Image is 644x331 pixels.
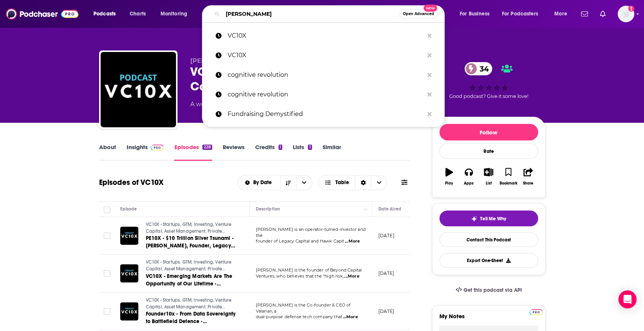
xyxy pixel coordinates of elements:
div: Open Intercom Messenger [618,290,636,308]
div: Apps [464,181,474,186]
button: Follow [439,124,538,140]
div: Search podcasts, credits, & more... [209,5,452,23]
p: cognitive revolution [228,65,424,85]
span: PE10X - $10 Trillion Silver Tsunami - [PERSON_NAME], Founder, Legacy Capital & Hawk Capital [146,235,235,256]
h1: Episodes of VC10X [99,178,164,187]
a: Contact This Podcast [439,232,538,247]
a: VC10X - Startups, GTM, Investing, Venture Capital, Asset Management, Private Equity, Family Office [146,259,236,272]
span: New [424,5,437,12]
a: 34 [465,62,493,75]
h2: Choose List sort [237,175,312,190]
a: VC10X [202,46,445,65]
p: [DATE] [378,308,395,314]
a: Charts [125,8,150,20]
button: Choose View [318,175,387,190]
a: VC10X - Startups, GTM, Investing, Venture Capital, Asset Management, Private Equity, Family Office [146,297,236,310]
div: Sort Direction [355,175,371,190]
button: Sort Direction [280,175,296,190]
div: Date Aired [378,204,401,214]
img: Podchaser Pro [529,309,543,315]
button: Apps [459,163,479,190]
button: Open AdvancedNew [399,9,437,18]
span: Toggle select row [104,308,110,315]
div: Share [523,181,533,186]
div: 1 [308,145,312,150]
span: Ventures, who believes that the "high risk, [256,273,344,279]
p: Fundraising Demystified [228,104,424,124]
button: open menu [549,8,577,20]
div: Episode [120,204,137,214]
a: VC10X - Emerging Markets Are The Opportunity of Our Lifetime - [PERSON_NAME], Founder, Beyond Cap... [146,273,236,288]
button: open menu [454,8,499,20]
span: ...More [344,273,359,279]
span: VC10X - Emerging Markets Are The Opportunity of Our Lifetime - [PERSON_NAME], Founder, Beyond Cap... [146,273,232,302]
a: PE10X - $10 Trillion Silver Tsunami - [PERSON_NAME], Founder, Legacy Capital & Hawk Capital [146,235,236,250]
p: [DATE] [378,270,395,276]
a: Founder10x - From Data Sovereignty to Battlefield Defence - [PERSON_NAME], Co-founder & CEO, Vala... [146,310,236,325]
div: A weekly podcast [190,100,309,109]
a: Get this podcast via API [450,281,528,299]
span: More [554,9,567,19]
span: [PERSON_NAME] is an operator-turned-investor and the [256,227,366,238]
a: Lists1 [293,143,312,161]
button: Show profile menu [618,6,634,22]
a: cognitive revolution [202,65,445,85]
button: open menu [155,8,197,20]
button: open menu [88,8,125,20]
p: cognitive revolution [228,85,424,104]
a: Reviews [223,143,245,161]
span: Get this podcast via API [463,287,522,293]
span: Tell Me Why [480,216,506,222]
p: VC10X [228,46,424,65]
div: Bookmark [499,181,517,186]
span: For Business [460,9,490,19]
span: Logged in as mdaniels [618,6,634,22]
button: open menu [497,8,549,20]
a: About [99,143,116,161]
span: VC10X - Startups, GTM, Investing, Venture Capital, Asset Management, Private Equity, Family Office [146,222,232,240]
span: founder of Legacy Capital and Hawk Capit [256,238,344,244]
span: Toggle select row [104,270,110,277]
img: Podchaser - Follow, Share and Rate Podcasts [6,7,78,21]
a: Episodes228 [174,143,212,161]
span: Monitoring [161,9,187,19]
a: Similar [323,143,341,161]
button: Share [518,163,538,190]
button: Export One-Sheet [439,253,538,268]
div: 1 [278,145,282,150]
a: Pro website [529,308,543,315]
div: 228 [202,145,212,150]
a: VC10X - Startups, GTM, Investing, Venture Capital, Asset Management, Private Equity, Family Office [146,221,236,235]
span: By Date [253,180,274,185]
span: Charts [130,9,146,19]
img: VC10X - Startups, GTM, Investing, Venture Capital, Asset Management, Private Equity, Family Office [101,52,176,127]
p: [DATE] [378,232,395,239]
a: Show notifications dropdown [597,8,609,20]
button: List [479,163,498,190]
div: List [486,181,492,186]
div: Play [445,181,453,186]
span: 34 [472,62,493,75]
a: Credits1 [255,143,282,161]
img: tell me why sparkle [471,216,477,222]
span: Open Advanced [403,12,434,16]
label: My Notes [439,313,538,326]
button: tell me why sparkleTell Me Why [439,210,538,226]
span: [PERSON_NAME] is the Co-founder & CEO of Valarian, a [256,302,351,314]
span: VC10X - Startups, GTM, Investing, Venture Capital, Asset Management, Private Equity, Family Office [146,297,232,316]
button: open menu [238,180,280,185]
span: Good podcast? Give it some love! [449,93,528,99]
div: Rate [439,143,538,159]
span: Podcasts [93,9,116,19]
a: Fundraising Demystified [202,104,445,124]
input: Search podcasts, credits, & more... [223,8,399,20]
div: Description [256,204,280,214]
span: ...More [343,314,358,320]
span: VC10X - Startups, GTM, Investing, Venture Capital, Asset Management, Private Equity, Family Office [146,259,232,278]
span: [PERSON_NAME] is the founder of Beyond Capital [256,267,362,273]
img: User Profile [618,6,634,22]
p: VC10X [228,26,424,46]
